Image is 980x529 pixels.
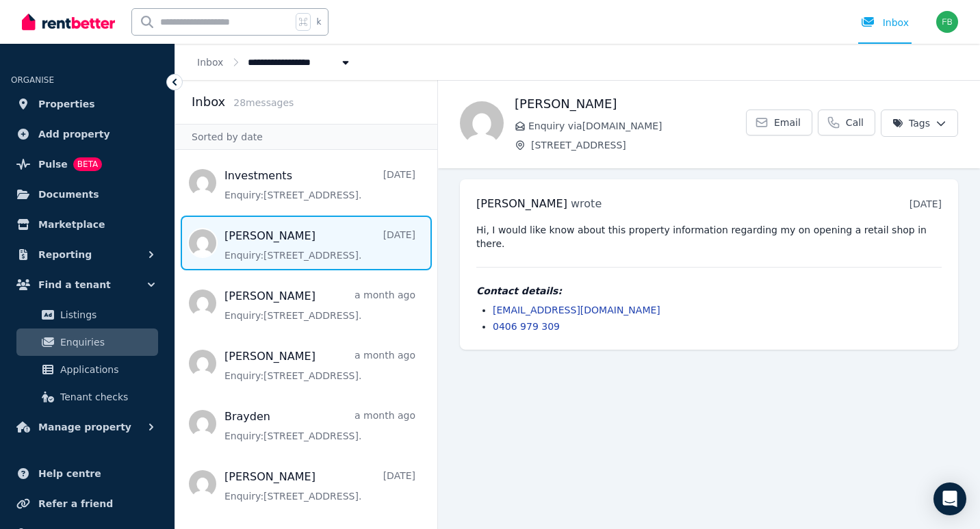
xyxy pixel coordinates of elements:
span: Find a tenant [38,276,111,293]
a: [PERSON_NAME][DATE]Enquiry:[STREET_ADDRESS]. [224,228,415,262]
a: [EMAIL_ADDRESS][DOMAIN_NAME] [493,305,660,315]
span: [PERSON_NAME] [476,197,567,210]
a: Applications [16,356,158,383]
img: RentBetter [22,12,115,32]
div: Open Intercom Messenger [933,482,966,515]
a: Email [746,109,812,136]
a: Inbox [197,57,223,68]
div: Inbox [861,16,909,29]
a: Braydena month agoEnquiry:[STREET_ADDRESS]. [224,409,415,443]
span: Manage property [38,419,131,435]
span: Enquiry via [DOMAIN_NAME] [528,119,746,133]
span: Reporting [38,246,92,263]
span: ORGANISE [11,75,54,85]
a: Documents [11,181,164,208]
a: Listings [16,301,158,328]
span: Applications [60,361,153,378]
h2: Inbox [192,92,225,112]
span: Pulse [38,156,68,172]
a: Call [818,109,875,136]
button: Reporting [11,241,164,268]
a: Help centre [11,460,164,487]
h1: [PERSON_NAME] [515,94,746,114]
a: Enquiries [16,328,158,356]
span: 28 message s [233,97,294,108]
a: Add property [11,120,164,148]
button: Tags [881,109,958,137]
span: Tags [892,116,930,130]
a: Tenant checks [16,383,158,411]
span: Enquiries [60,334,153,350]
span: BETA [73,157,102,171]
a: [PERSON_NAME][DATE]Enquiry:[STREET_ADDRESS]. [224,469,415,503]
a: Investments[DATE]Enquiry:[STREET_ADDRESS]. [224,168,415,202]
a: 0406 979 309 [493,321,560,332]
span: Documents [38,186,99,203]
img: Biplav kandel [460,101,504,145]
nav: Breadcrumb [175,44,374,80]
span: Listings [60,307,153,323]
pre: Hi, I would like know about this property information regarding my on opening a retail shop in th... [476,223,942,250]
h4: Contact details: [476,284,942,298]
span: Email [774,116,801,129]
a: Properties [11,90,164,118]
span: Add property [38,126,110,142]
div: Sorted by date [175,124,437,150]
span: Help centre [38,465,101,482]
button: Manage property [11,413,164,441]
span: wrote [571,197,602,210]
span: Marketplace [38,216,105,233]
a: Marketplace [11,211,164,238]
span: Properties [38,96,95,112]
button: Find a tenant [11,271,164,298]
a: [PERSON_NAME]a month agoEnquiry:[STREET_ADDRESS]. [224,348,415,383]
img: Fanus Belay [936,11,958,33]
a: PulseBETA [11,151,164,178]
span: Call [846,116,864,129]
span: Tenant checks [60,389,153,405]
time: [DATE] [910,198,942,209]
span: k [316,16,321,27]
span: [STREET_ADDRESS] [531,138,746,152]
a: [PERSON_NAME]a month agoEnquiry:[STREET_ADDRESS]. [224,288,415,322]
span: Refer a friend [38,495,113,512]
a: Refer a friend [11,490,164,517]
